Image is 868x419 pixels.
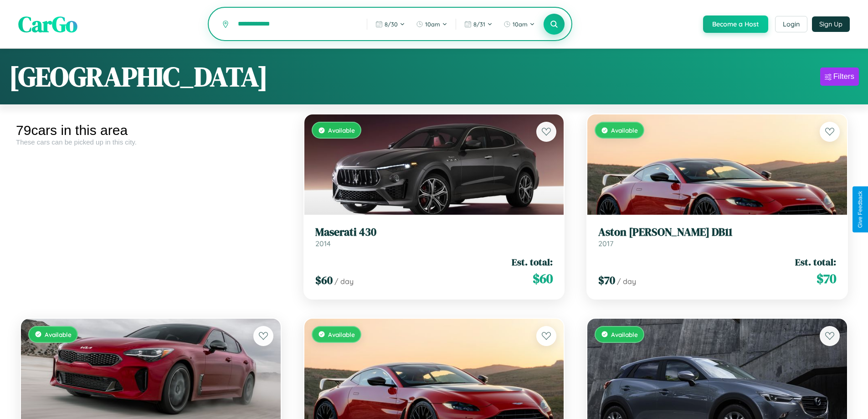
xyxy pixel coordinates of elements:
[499,17,539,31] button: 10am
[703,16,768,33] button: Become a Host
[385,21,398,28] span: 8 / 30
[328,331,355,338] span: Available
[45,331,72,338] span: Available
[820,67,859,86] button: Filters
[617,277,636,286] span: / day
[473,21,485,28] span: 8 / 31
[16,138,286,146] div: These cars can be picked up in this city.
[460,17,497,31] button: 8/31
[611,331,638,338] span: Available
[857,191,863,228] div: Give Feedback
[9,58,268,95] h1: [GEOGRAPHIC_DATA]
[328,126,355,134] span: Available
[371,17,410,31] button: 8/30
[775,16,807,32] button: Login
[18,9,77,39] span: CarGo
[411,17,452,31] button: 10am
[833,72,854,81] div: Filters
[817,269,836,288] span: $ 70
[598,239,613,248] span: 2017
[598,273,615,288] span: $ 70
[512,255,553,269] span: Est. total:
[315,239,331,248] span: 2014
[533,269,553,288] span: $ 60
[795,255,836,269] span: Est. total:
[334,277,354,286] span: / day
[611,126,638,134] span: Available
[598,226,836,248] a: Aston [PERSON_NAME] DB112017
[812,16,850,32] button: Sign Up
[315,273,333,288] span: $ 60
[315,226,553,239] h3: Maserati 430
[598,226,836,239] h3: Aston [PERSON_NAME] DB11
[513,21,528,28] span: 10am
[425,21,440,28] span: 10am
[16,123,286,138] div: 79 cars in this area
[315,226,553,248] a: Maserati 4302014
